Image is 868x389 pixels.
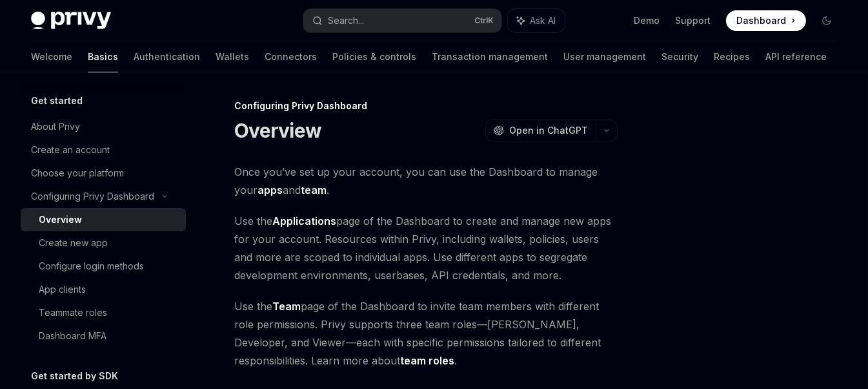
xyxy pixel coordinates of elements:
strong: apps [257,184,283,196]
a: Transaction management [432,41,548,72]
a: Applications [272,215,336,228]
strong: team [301,184,327,196]
a: Team [272,300,301,313]
h5: Get started [31,93,83,109]
button: Open in ChatGPT [485,120,596,142]
a: Support [675,14,711,27]
a: Policies & controls [332,41,416,72]
div: Teammate roles [39,305,107,321]
a: Create new app [21,231,186,255]
a: team roles [400,354,454,368]
span: Ctrl K [474,16,494,26]
span: Dashboard [736,14,786,27]
h5: Get started by SDK [31,368,118,384]
span: Once you’ve set up your account, you can use the Dashboard to manage your and . [234,163,618,199]
div: About Privy [31,119,80,134]
a: Security [661,41,698,72]
a: Choose your platform [21,162,186,185]
a: Welcome [31,41,72,72]
div: Configuring Privy Dashboard [234,100,618,112]
a: API reference [765,41,827,72]
a: Basics [88,41,118,72]
span: Use the page of the Dashboard to create and manage new apps for your account. Resources within Pr... [234,212,618,284]
a: Dashboard MFA [21,324,186,348]
div: Search... [328,13,364,28]
span: Use the page of the Dashboard to invite team members with different role permissions. Privy suppo... [234,297,618,370]
a: Connectors [265,41,317,72]
div: App clients [39,282,86,297]
div: Configure login methods [39,258,144,274]
a: Recipes [714,41,750,72]
div: Create new app [39,235,108,251]
div: Overview [39,212,82,227]
a: Overview [21,208,186,231]
a: Wallets [216,41,249,72]
button: Search...CtrlK [303,9,502,32]
a: App clients [21,278,186,301]
span: Ask AI [530,14,556,27]
a: About Privy [21,115,186,138]
a: User management [563,41,646,72]
div: Configuring Privy Dashboard [31,189,154,204]
a: Dashboard [726,10,806,31]
button: Ask AI [508,9,565,32]
a: Create an account [21,138,186,162]
button: Toggle dark mode [816,10,837,31]
div: Dashboard MFA [39,328,106,344]
a: Teammate roles [21,301,186,324]
a: Configure login methods [21,255,186,278]
a: Authentication [134,41,200,72]
h1: Overview [234,119,321,142]
div: Create an account [31,142,110,158]
img: dark logo [31,12,111,30]
div: Choose your platform [31,165,124,181]
a: Demo [634,14,660,27]
span: Open in ChatGPT [509,124,588,137]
